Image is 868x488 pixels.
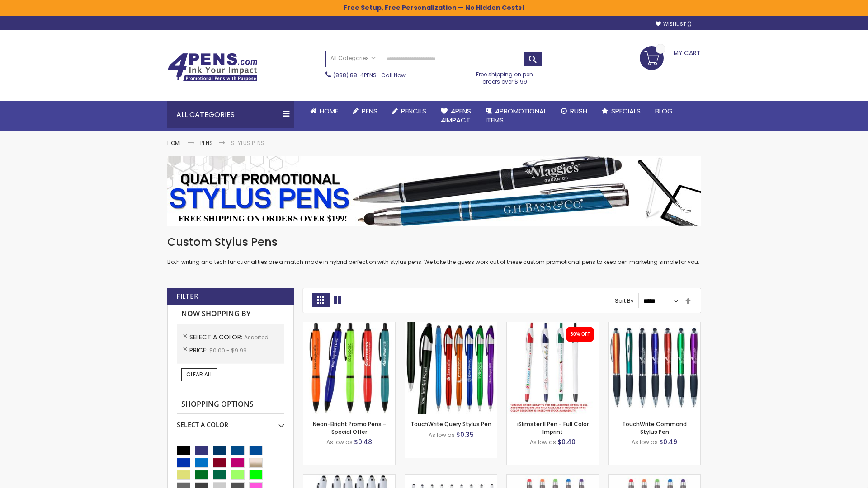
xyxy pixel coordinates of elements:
[385,101,434,121] a: Pencils
[570,106,587,116] span: Rush
[655,106,673,116] span: Blog
[517,420,589,435] a: iSlimster II Pen - Full Color Imprint
[200,139,213,147] a: Pens
[177,395,284,414] strong: Shopping Options
[303,322,395,414] img: Neon-Bright Promo Pens-Assorted
[303,322,395,329] a: Neon-Bright Promo Pens-Assorted
[507,322,599,329] a: iSlimster II - Full Color-Assorted
[594,101,648,121] a: Specials
[320,106,338,116] span: Home
[354,437,372,446] span: $0.48
[326,438,353,446] span: As low as
[656,21,692,28] a: Wishlist
[167,156,701,226] img: Stylus Pens
[177,414,284,429] div: Select A Color
[231,139,264,147] strong: Stylus Pens
[609,322,700,329] a: TouchWrite Command Stylus Pen-Assorted
[486,106,547,125] span: 4PROMOTIONAL ITEMS
[167,139,182,147] a: Home
[345,101,385,121] a: Pens
[571,331,590,338] div: 30% OFF
[244,333,269,341] span: Assorted
[176,291,198,301] strong: Filter
[405,322,497,329] a: TouchWrite Query Stylus Pen-Assorted
[478,101,554,131] a: 4PROMOTIONALITEMS
[632,438,658,446] span: As low as
[410,420,491,428] a: TouchWrite Query Stylus Pen
[186,371,212,378] span: Clear All
[167,235,701,266] div: Both writing and tech functionalities are a match made in hybrid perfection with stylus pens. We ...
[434,101,478,131] a: 4Pens4impact
[467,67,543,85] div: Free shipping on pen orders over $199
[313,420,386,435] a: Neon-Bright Promo Pens - Special Offer
[312,293,329,307] strong: Grid
[167,53,258,82] img: 4Pens Custom Pens and Promotional Products
[303,474,395,482] a: Kimberly Logo Stylus Pens-Assorted
[167,101,294,128] div: All Categories
[177,305,284,324] strong: Now Shopping by
[609,322,700,414] img: TouchWrite Command Stylus Pen-Assorted
[181,368,217,381] a: Clear All
[530,438,556,446] span: As low as
[429,431,455,439] span: As low as
[554,101,594,121] a: Rush
[441,106,471,125] span: 4Pens 4impact
[609,474,700,482] a: Islander Softy Gel with Stylus - ColorJet Imprint-Assorted
[456,430,474,439] span: $0.35
[648,101,680,121] a: Blog
[189,333,244,342] span: Select A Color
[326,51,380,66] a: All Categories
[507,322,599,414] img: iSlimster II - Full Color-Assorted
[659,437,677,446] span: $0.49
[507,474,599,482] a: Islander Softy Gel Pen with Stylus-Assorted
[405,474,497,482] a: Stiletto Advertising Stylus Pens-Assorted
[303,101,345,121] a: Home
[557,437,576,446] span: $0.40
[362,106,377,116] span: Pens
[611,106,641,116] span: Specials
[167,235,701,249] h1: Custom Stylus Pens
[330,55,376,62] span: All Categories
[405,322,497,414] img: TouchWrite Query Stylus Pen-Assorted
[622,420,687,435] a: TouchWrite Command Stylus Pen
[333,71,377,79] a: (888) 88-4PENS
[401,106,426,116] span: Pencils
[615,297,634,305] label: Sort By
[209,347,247,354] span: $0.00 - $9.99
[333,71,407,79] span: - Call Now!
[189,346,209,355] span: Price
